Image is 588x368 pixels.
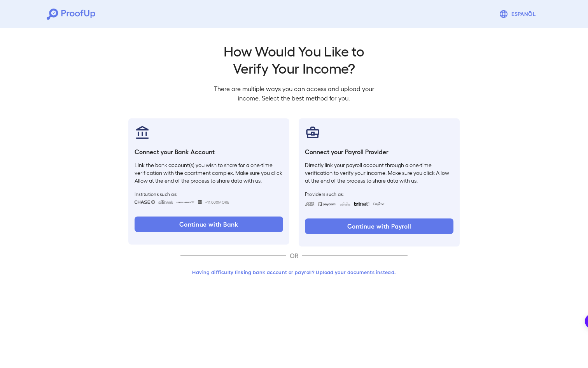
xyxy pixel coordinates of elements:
button: Continue with Payroll [305,218,453,234]
img: paycom.svg [318,202,336,206]
p: Directly link your payroll account through a one-time verification to verify your income. Make su... [305,161,453,185]
p: OR [286,251,302,261]
span: Providers such as: [305,191,453,197]
button: Continue with Bank [135,217,283,232]
img: bankOfAmerica.svg [176,200,195,204]
img: chase.svg [135,200,155,204]
h6: Connect your Payroll Provider [305,147,453,157]
span: +11,000 More [205,199,229,205]
p: Link the bank account(s) you wish to share for a one-time verification with the apartment complex... [135,161,283,185]
h2: How Would You Like to Verify Your Income? [208,42,380,76]
img: paycon.svg [373,202,385,206]
img: workday.svg [339,202,351,206]
img: wellsfargo.svg [198,200,202,204]
h6: Connect your Bank Account [135,147,283,157]
img: payrollProvider.svg [305,125,320,140]
img: citibank.svg [158,200,173,204]
p: There are multiple ways you can access and upload your income. Select the best method for you. [208,84,380,103]
button: Espanõl [496,6,541,22]
button: Having difficulty linking bank account or payroll? Upload your documents instead. [180,265,408,279]
img: trinet.svg [354,202,369,206]
img: bankAccount.svg [135,125,150,140]
img: adp.svg [305,202,315,206]
span: Institutions such as: [135,191,283,197]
